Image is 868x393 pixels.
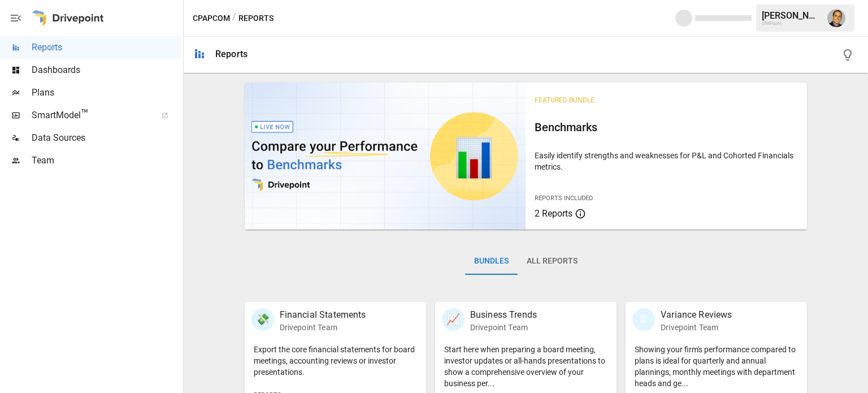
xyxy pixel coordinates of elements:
[635,344,798,389] p: Showing your firm's performance compared to plans is ideal for quarterly and annual plannings, mo...
[661,322,732,333] p: Drivepoint Team
[193,11,230,25] button: CPAPcom
[632,308,655,331] div: 🗓
[535,150,798,172] p: Easily identify strengths and weaknesses for P&L and Cohorted Financials metrics.
[81,107,89,121] span: ™
[827,9,845,27] img: Tom Gatto
[535,96,594,104] span: Featured Bundle
[215,49,248,59] div: Reports
[32,63,181,77] span: Dashboards
[762,10,821,21] div: [PERSON_NAME]
[518,248,587,275] button: All Reports
[245,83,526,230] img: video thumbnail
[442,308,465,331] div: 📈
[535,195,593,202] span: Reports Included
[32,41,181,54] span: Reports
[280,308,366,322] p: Financial Statements
[762,21,821,26] div: CPAPcom
[470,322,537,333] p: Drivepoint Team
[254,344,417,378] p: Export the core financial statements for board meetings, accounting reviews or investor presentat...
[280,322,366,333] p: Drivepoint Team
[465,248,518,275] button: Bundles
[251,308,274,331] div: 💸
[821,2,852,34] button: Tom Gatto
[32,154,181,167] span: Team
[535,118,798,136] h6: Benchmarks
[32,131,181,145] span: Data Sources
[535,208,572,219] span: 2 Reports
[444,344,607,389] p: Start here when preparing a board meeting, investor updates or all-hands presentations to show a ...
[32,109,149,122] span: SmartModel
[470,308,537,322] p: Business Trends
[661,308,732,322] p: Variance Reviews
[232,11,236,25] div: /
[32,86,181,100] span: Plans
